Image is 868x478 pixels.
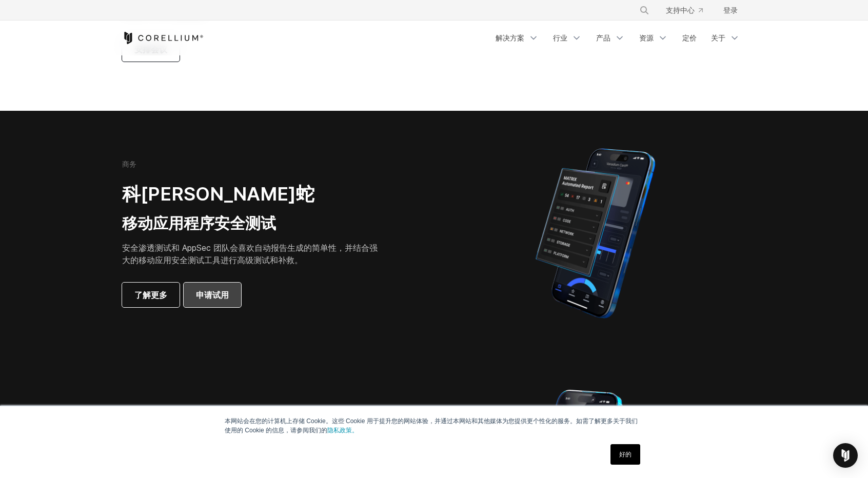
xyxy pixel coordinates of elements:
[723,6,738,14] font: 登录
[553,33,567,42] font: 行业
[225,417,638,434] font: 本网站会在您的计算机上存储 Cookie。这些 Cookie 用于提升您的网站体验，并通过本网站和其他媒体为您提供更个性化的服务。如需了解更多关于我们使用的 Cookie 的信息，请参阅我们的
[635,1,654,19] button: 搜索
[518,144,673,323] img: Corellium MATRIX 自动报告 iPhone 上跨安全类别的应用程序漏洞测试结果。
[596,33,610,42] font: 产品
[682,33,697,42] font: 定价
[134,290,167,300] font: 了解更多
[496,33,524,42] font: 解决方案
[122,243,378,265] font: 安全渗透测试和 AppSec 团队会喜欢自动报告生成的简单性，并结合强大的移动应用安全测试工具进行高级测试和补救。
[327,427,358,434] a: 隐私政策。
[122,183,314,205] font: 科[PERSON_NAME]蛇
[619,451,632,458] font: 好的
[196,290,229,300] font: 申请试用
[711,33,725,42] font: 关于
[122,160,136,168] font: 商务
[184,283,241,307] a: 申请试用
[639,33,654,42] font: 资源
[666,6,695,14] font: 支持中心
[122,405,158,413] font: 政府与研究
[610,444,640,465] a: 好的
[122,283,180,307] a: 了解更多
[122,214,276,232] font: 移动应用程序安全测试
[833,443,858,468] div: Open Intercom Messenger
[627,1,746,19] div: 导航菜单
[122,32,204,44] a: 科雷利姆之家
[489,29,746,47] div: 导航菜单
